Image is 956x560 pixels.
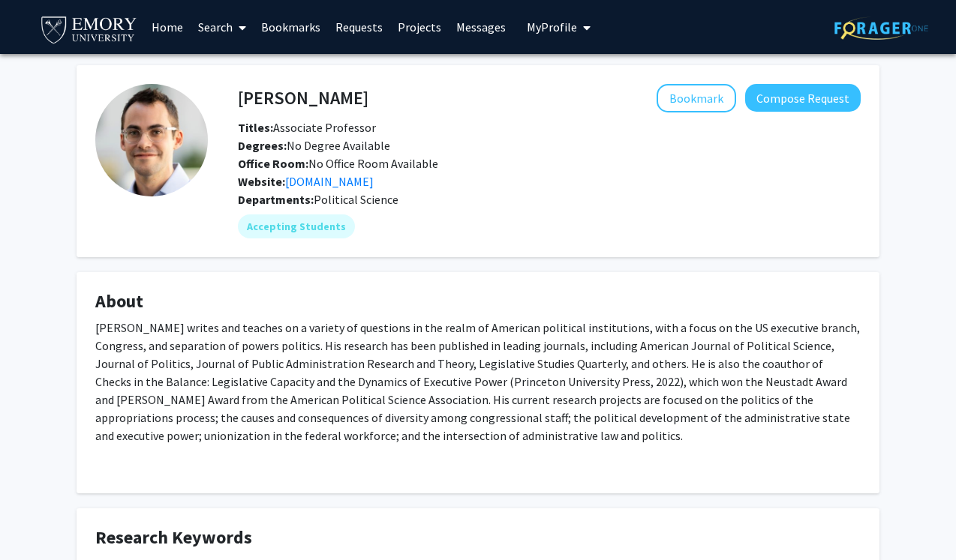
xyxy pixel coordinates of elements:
img: Emory University Logo [39,12,139,46]
b: Website: [238,174,285,189]
b: Departments: [238,192,314,207]
mat-chip: Accepting Students [238,214,355,238]
img: ForagerOne Logo [834,16,928,40]
a: Bookmarks [254,1,328,53]
a: Requests [328,1,390,53]
button: Add Alexander Bolton to Bookmarks [657,84,736,112]
a: Opens in a new tab [285,174,374,189]
h4: About [95,291,861,313]
a: Messages [449,1,513,53]
b: Titles: [238,120,273,135]
span: No Office Room Available [238,156,438,171]
span: Political Science [314,192,398,207]
h4: Research Keywords [95,527,861,549]
a: Home [144,1,191,53]
p: [PERSON_NAME] writes and teaches on a variety of questions in the realm of American political ins... [95,319,861,445]
b: Degrees: [238,138,287,153]
button: Compose Request to Alexander Bolton [745,84,861,112]
img: Profile Picture [95,84,208,196]
a: Search [191,1,254,53]
b: Office Room: [238,156,308,171]
h4: [PERSON_NAME] [238,84,368,112]
iframe: Chat [892,493,945,549]
span: Associate Professor [238,120,376,135]
span: No Degree Available [238,138,390,153]
a: Projects [390,1,449,53]
span: My Profile [527,19,577,34]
